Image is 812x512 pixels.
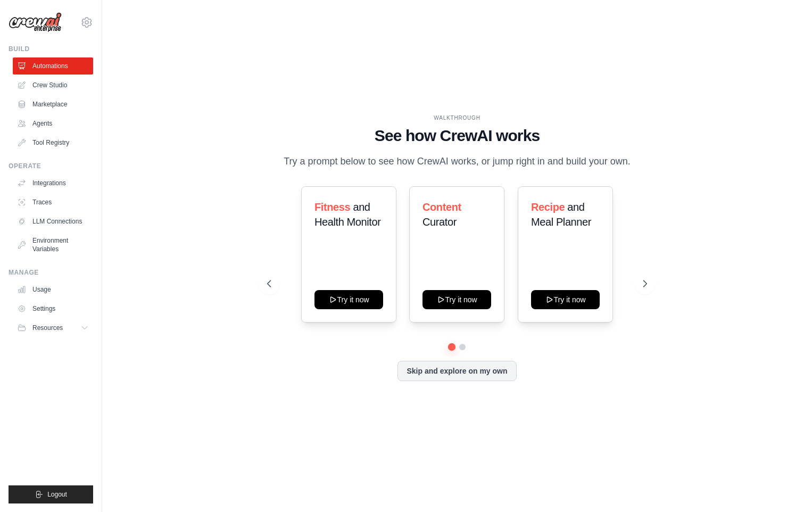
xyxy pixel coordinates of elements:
[314,290,383,309] button: Try it now
[13,57,93,75] a: Automations
[9,12,62,32] img: Logo
[32,324,63,332] span: Resources
[314,201,350,213] span: Fitness
[267,126,647,145] h1: See how CrewAI works
[13,96,93,113] a: Marketplace
[13,134,93,151] a: Tool Registry
[13,319,93,336] button: Resources
[13,175,93,192] a: Integrations
[13,300,93,317] a: Settings
[531,290,600,309] button: Try it now
[9,268,93,277] div: Manage
[397,361,516,381] button: Skip and explore on my own
[13,77,93,94] a: Crew Studio
[422,201,461,213] span: Content
[278,154,636,169] p: Try a prompt below to see how CrewAI works, or jump right in and build your own.
[9,162,93,170] div: Operate
[13,115,93,132] a: Agents
[422,290,491,309] button: Try it now
[531,201,565,213] span: Recipe
[759,461,812,512] iframe: Chat Widget
[9,45,93,53] div: Build
[13,213,93,230] a: LLM Connections
[13,281,93,298] a: Usage
[422,216,457,228] span: Curator
[267,114,647,122] div: WALKTHROUGH
[13,194,93,211] a: Traces
[9,485,93,503] button: Logout
[47,490,67,499] span: Logout
[13,232,93,258] a: Environment Variables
